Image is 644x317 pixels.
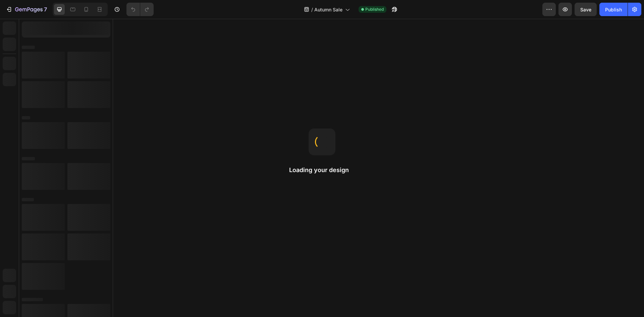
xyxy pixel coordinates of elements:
[44,5,47,13] p: 7
[314,6,342,13] span: Autumn Sale
[126,3,154,16] div: Undo/Redo
[311,6,313,13] span: /
[3,3,50,16] button: 7
[289,166,355,174] h2: Loading your design
[580,7,591,12] span: Save
[599,3,628,16] button: Publish
[365,6,384,12] span: Published
[575,3,597,16] button: Save
[605,6,622,13] div: Publish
